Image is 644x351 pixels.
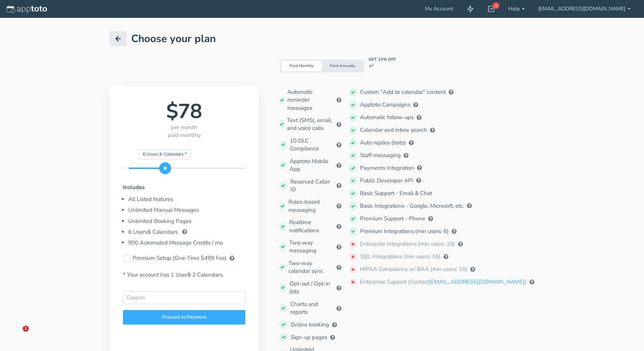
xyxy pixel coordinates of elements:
span: Basic Support - Email & Chat [360,189,432,197]
span: Auto replies (bots) [360,139,406,147]
h1: Choose your plan [131,33,216,45]
span: Automatic follow-ups [360,114,414,121]
span: Basic Integrations - Google, Microsoft, etc. [360,202,472,210]
div: per month [123,124,245,131]
span: Two-way calendar sync [288,259,334,275]
span: Premium Integrations (min users: 6) [360,227,449,235]
span: Rules-based messaging [288,198,334,214]
li: 900 Automated Message Credits / mo [128,237,245,248]
span: s [220,271,222,278]
div: Proceed to Payment [123,310,245,325]
span: 6 Users & Calendars * [139,149,191,159]
span: Premium Setup (One-Time $499 Fee) [133,254,227,262]
span: Enterprise Integrations (min users: 10) [360,240,455,248]
div: paid monthly [123,131,245,139]
span: Apptoto Mobile App [290,157,334,173]
p: Includes [123,184,245,191]
span: Automatic reminder messages [287,88,334,112]
li: 6 User & Calendar [128,227,245,237]
div: $78 [123,99,245,124]
span: Calendar and inbox search [360,126,427,134]
span: Public Developer API [360,177,421,185]
img: logo-apptoto--white.svg [7,6,47,13]
span: HIPAA Compliance w/ BAA (min users: 16) [360,265,467,273]
span: 1 [23,326,29,332]
input: Coupon [123,291,245,304]
div: * Your account has 1 User & 2 Calendar . [123,262,245,279]
span: Enterprise Support (Contact ) [360,278,527,286]
div: Paid Annually [322,61,363,71]
div: Get 23% off [364,55,396,68]
span: Realtime notifications [289,218,334,234]
a: [EMAIL_ADDRESS][DOMAIN_NAME] [429,278,525,285]
li: All Listed features [128,194,245,205]
iframe: Intercom live chat [7,326,25,344]
span: s [145,228,147,236]
span: Premium Support - Phone [360,215,425,223]
span: SQL Integrations (min users: 16) [360,253,441,261]
span: Two-way messaging [289,239,334,255]
div: Paid Monthly [281,61,322,71]
li: Unlimited Manual Messages [128,205,245,216]
span: Charts and reports [290,300,334,316]
span: s [175,228,178,236]
span: Opt-out / Opt-in lists [290,280,334,296]
span: Online booking [291,321,329,329]
div: 6 [493,2,499,9]
span: Sign-up pages [291,334,327,341]
span: 10 DLC Compliance [290,137,334,153]
li: Unlimited Booking Pages [128,216,245,227]
span: Custom "Add to calendar" content [360,88,446,96]
span: Apptoto Campaigns [360,101,410,109]
span: Payments Integration [360,164,422,172]
span: Text (SMS), email, and voice calls [287,117,334,133]
span: Reserved Caller ID [290,178,334,194]
span: Staff messaging [360,151,401,159]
